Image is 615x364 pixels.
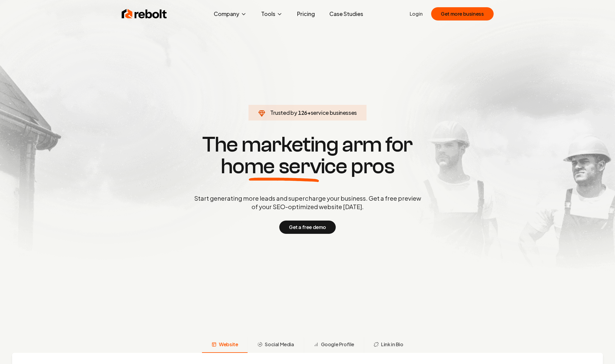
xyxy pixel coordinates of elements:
[256,8,287,20] button: Tools
[325,8,368,20] a: Case Studies
[265,341,294,348] span: Social Media
[307,109,311,116] span: +
[431,7,493,20] button: Get more business
[321,341,354,348] span: Google Profile
[364,337,413,353] button: Link in Bio
[248,337,303,353] button: Social Media
[304,337,364,353] button: Google Profile
[202,337,248,353] button: Website
[270,109,297,116] span: Trusted by
[122,8,167,20] img: Rebolt Logo
[279,221,336,234] button: Get a free demo
[298,108,307,117] span: 126
[410,10,423,17] a: Login
[209,8,251,20] button: Company
[221,155,347,177] span: home service
[193,194,422,211] p: Start generating more leads and supercharge your business. Get a free preview of your SEO-optimiz...
[311,109,357,116] span: service businesses
[381,341,403,348] span: Link in Bio
[163,134,453,177] h1: The marketing arm for pros
[292,8,320,20] a: Pricing
[219,341,238,348] span: Website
